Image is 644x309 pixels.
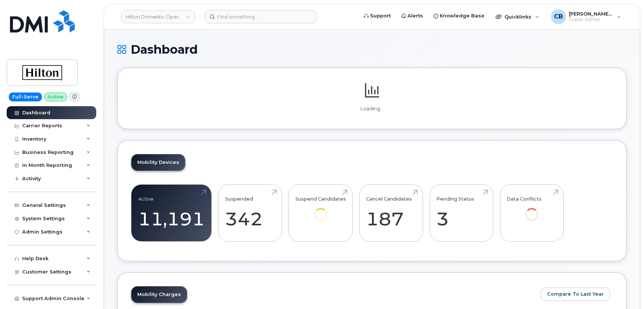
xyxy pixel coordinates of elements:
a: Suspend Candidates [295,189,346,231]
a: Pending Status 3 [436,189,486,238]
a: Cancel Candidates 187 [366,189,416,238]
p: Loading... [131,105,613,112]
a: Suspended 342 [225,189,275,238]
span: Compare To Last Year [547,290,604,298]
a: Active 11,191 [138,189,205,238]
button: Compare To Last Year [541,288,610,301]
a: Mobility Devices [131,154,185,171]
h1: Dashboard [117,43,627,56]
a: Mobility Charges [131,286,187,303]
a: Data Conflicts [507,189,557,231]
